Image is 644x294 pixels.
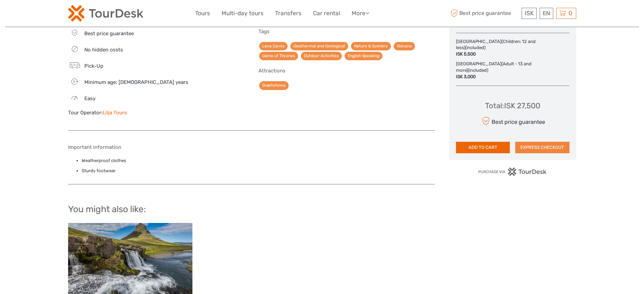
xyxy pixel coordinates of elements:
a: Nature & Scenery [351,42,391,50]
a: Volcano [394,42,415,50]
a: Geothermal and Geological [290,42,348,50]
a: English Speaking [345,52,382,60]
span: Best price guarantee [449,8,520,19]
li: Weatherproof clothes [82,157,435,164]
a: Transfers [275,8,302,18]
span: 0 [567,10,573,17]
img: 120-15d4194f-c635-41b9-a512-a3cb382bfb57_logo_small.png [68,5,143,22]
img: PurchaseViaTourDesk.png [478,167,547,176]
span: Minimum age: [DEMOGRAPHIC_DATA] years [84,79,188,85]
a: Lilja Tours [103,110,127,116]
h5: Tags [258,28,435,35]
a: Multi-day tours [222,8,264,18]
button: Open LiveChat chat widget [78,10,86,19]
a: More [352,8,369,18]
button: EXPRESS CHECKOUT [515,142,569,153]
a: Snæfellsnes [259,81,289,90]
div: ISK 3,000 [456,74,538,80]
div: [GEOGRAPHIC_DATA] (Adult - 13 and more) (included) [456,61,541,80]
div: EN [540,8,553,19]
a: Outdoor Activities [301,52,342,60]
div: ISK 5,500 [456,51,538,58]
a: Car rental [313,8,340,18]
h2: You might also like: [68,204,576,215]
span: Pick-Up [84,63,103,69]
div: Total : ISK 27,500 [485,100,540,111]
div: Best price guarantee [480,115,545,127]
div: Tour Operator: [68,109,245,116]
p: We're away right now. Please check back later! [9,12,77,17]
span: Best price guarantee [84,30,134,37]
li: Sturdy footwear [82,167,435,175]
h5: Important information [68,144,435,150]
span: 5 [69,79,79,84]
button: ADD TO CART [456,142,510,153]
span: ISK [525,10,534,17]
a: Lava Caves [259,42,288,50]
h5: Attractions [258,68,435,74]
a: Game of Thrones [259,52,298,60]
div: [GEOGRAPHIC_DATA] (Children: 12 and less) (included) [456,39,541,58]
span: No hidden costs [84,47,123,53]
a: Tours [195,8,210,18]
span: Easy [84,95,96,101]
